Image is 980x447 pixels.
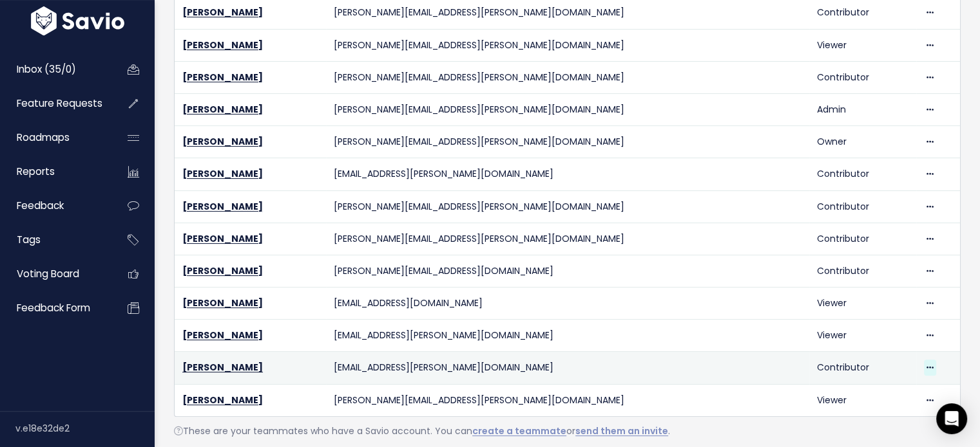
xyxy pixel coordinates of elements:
span: Roadmaps [17,131,70,144]
span: Feedback form [17,301,90,315]
span: Inbox (35/0) [17,62,76,76]
td: [PERSON_NAME][EMAIL_ADDRESS][PERSON_NAME][DOMAIN_NAME] [326,223,809,255]
td: Admin [809,93,916,125]
a: create a teammate [472,424,566,437]
td: [PERSON_NAME][EMAIL_ADDRESS][PERSON_NAME][DOMAIN_NAME] [326,190,809,223]
a: Feedback form [3,293,107,323]
td: Contributor [809,223,916,255]
a: Feature Requests [3,89,107,118]
div: Open Intercom Messenger [936,403,967,434]
a: [PERSON_NAME] [182,329,263,342]
a: [PERSON_NAME] [182,394,263,406]
a: Roadmaps [3,123,107,152]
a: Voting Board [3,259,107,289]
a: [PERSON_NAME] [182,71,263,84]
td: [PERSON_NAME][EMAIL_ADDRESS][PERSON_NAME][DOMAIN_NAME] [326,61,809,93]
td: Viewer [809,320,916,352]
span: Voting Board [17,267,79,280]
a: [PERSON_NAME] [182,167,263,180]
td: [EMAIL_ADDRESS][DOMAIN_NAME] [326,287,809,320]
span: These are your teammates who have a Savio account. You can or . [174,424,670,437]
td: Viewer [809,384,916,416]
td: Viewer [809,29,916,61]
td: [EMAIL_ADDRESS][PERSON_NAME][DOMAIN_NAME] [326,320,809,352]
td: Contributor [809,352,916,384]
td: Contributor [809,158,916,190]
a: Inbox (35/0) [3,55,107,84]
a: [PERSON_NAME] [182,232,263,245]
td: Owner [809,126,916,158]
td: Contributor [809,255,916,287]
td: Contributor [809,190,916,223]
td: [EMAIL_ADDRESS][PERSON_NAME][DOMAIN_NAME] [326,158,809,190]
td: [PERSON_NAME][EMAIL_ADDRESS][DOMAIN_NAME] [326,255,809,287]
a: [PERSON_NAME] [182,6,263,19]
a: [PERSON_NAME] [182,39,263,51]
td: [PERSON_NAME][EMAIL_ADDRESS][PERSON_NAME][DOMAIN_NAME] [326,384,809,416]
span: Feedback [17,199,64,212]
img: logo-white.9d6f32f41409.svg [28,6,128,35]
span: Feature Requests [17,96,102,110]
div: v.e18e32de2 [15,412,155,445]
a: send them an invite [575,424,668,437]
td: [PERSON_NAME][EMAIL_ADDRESS][PERSON_NAME][DOMAIN_NAME] [326,29,809,61]
a: [PERSON_NAME] [182,200,263,213]
a: [PERSON_NAME] [182,135,263,148]
a: [PERSON_NAME] [182,296,263,309]
a: Feedback [3,191,107,221]
a: Tags [3,225,107,255]
a: [PERSON_NAME] [182,103,263,116]
span: Tags [17,233,41,246]
span: Reports [17,165,55,178]
a: [PERSON_NAME] [182,264,263,277]
td: [PERSON_NAME][EMAIL_ADDRESS][PERSON_NAME][DOMAIN_NAME] [326,93,809,125]
td: Contributor [809,61,916,93]
td: [PERSON_NAME][EMAIL_ADDRESS][PERSON_NAME][DOMAIN_NAME] [326,126,809,158]
a: Reports [3,157,107,187]
td: Viewer [809,287,916,320]
td: [EMAIL_ADDRESS][PERSON_NAME][DOMAIN_NAME] [326,352,809,384]
a: [PERSON_NAME] [182,361,263,374]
